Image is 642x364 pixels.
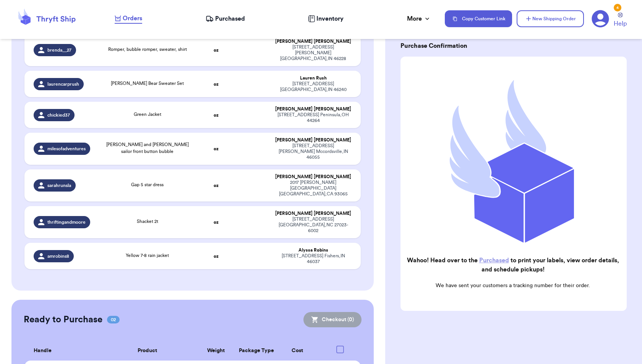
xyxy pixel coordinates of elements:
[308,14,344,23] a: Inventory
[592,10,609,28] a: 4
[614,19,627,28] span: Help
[275,44,351,62] div: [STREET_ADDRESS][PERSON_NAME] [GEOGRAPHIC_DATA] , IN 46228
[215,14,245,23] span: Purchased
[115,14,142,24] a: Orders
[316,14,344,23] span: Inventory
[275,253,351,265] div: [STREET_ADDRESS] Fishers , IN 46037
[234,341,271,361] th: Package Type
[214,113,219,117] strong: oz
[111,81,184,86] span: [PERSON_NAME] Bear Sweater Set
[275,112,351,123] div: [STREET_ADDRESS] Peninsula , OH 44264
[303,312,362,327] button: Checkout (0)
[275,211,351,216] div: [PERSON_NAME] [PERSON_NAME]
[126,253,169,258] span: Yellow 7-8 rain jacket
[275,174,351,180] div: [PERSON_NAME] [PERSON_NAME]
[407,14,431,23] div: More
[47,219,86,225] span: thriftingandmoore
[214,82,219,86] strong: oz
[47,182,71,188] span: sarahrunsla
[214,146,219,151] strong: oz
[407,256,619,274] h2: Wahoo! Head over to the to print your labels, view order details, and schedule pickups!
[214,220,219,224] strong: oz
[206,14,245,23] a: Purchased
[275,216,351,234] div: [STREET_ADDRESS] [GEOGRAPHIC_DATA] , NC 27023-6002
[137,219,158,224] span: Shacket 2t
[123,14,142,23] span: Orders
[134,112,161,117] span: Green Jacket
[400,41,627,50] h3: Purchase Confirmation
[479,257,509,263] a: Purchased
[131,182,164,187] span: Gap 5 star dress
[275,247,351,253] div: Alyssa Robins
[275,75,351,81] div: Lauren Rush
[106,142,189,154] span: [PERSON_NAME] and [PERSON_NAME] sailor front button bubble
[275,39,351,44] div: [PERSON_NAME] [PERSON_NAME]
[517,10,584,27] button: New Shipping Order
[47,146,86,152] span: milesofadventures
[614,13,627,28] a: Help
[275,143,351,160] div: [STREET_ADDRESS][PERSON_NAME] Mccordsville , IN 46055
[198,341,234,361] th: Weight
[214,48,219,52] strong: oz
[214,183,219,188] strong: oz
[47,112,70,118] span: chickied37
[47,253,69,259] span: amrobins8
[214,254,219,258] strong: oz
[407,282,619,289] p: We have sent your customers a tracking number for their order.
[275,81,351,93] div: [STREET_ADDRESS] [GEOGRAPHIC_DATA] , IN 46240
[614,4,621,11] div: 4
[34,347,52,355] span: Handle
[275,180,351,197] div: 2017 [PERSON_NAME][GEOGRAPHIC_DATA] [GEOGRAPHIC_DATA] , CA 93065
[47,47,71,53] span: brenda__27
[275,137,351,143] div: [PERSON_NAME] [PERSON_NAME]
[97,341,198,361] th: Product
[107,316,120,323] span: 02
[445,10,512,27] button: Copy Customer Link
[47,81,79,87] span: laurencarprush
[270,341,324,361] th: Cost
[24,314,102,326] h2: Ready to Purchase
[275,106,351,112] div: [PERSON_NAME] [PERSON_NAME]
[108,47,187,52] span: Romper, bubble romper, sweater, shirt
